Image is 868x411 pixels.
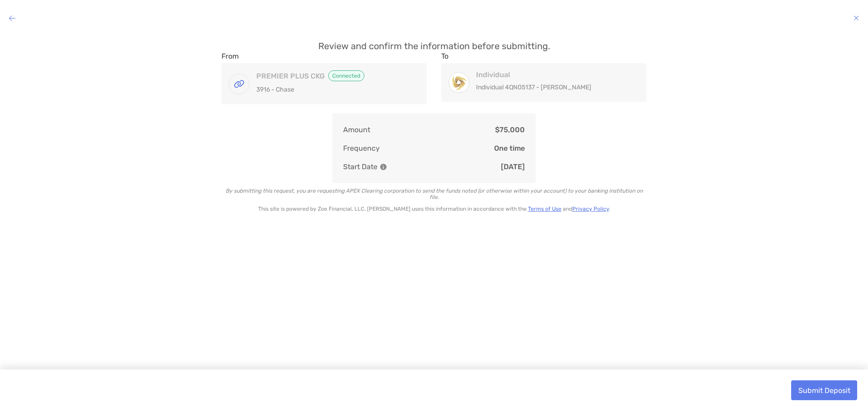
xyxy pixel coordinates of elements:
a: Privacy Policy [572,206,609,212]
p: Review and confirm the information before submitting. [222,41,646,52]
p: Frequency [343,143,380,154]
p: Amount [343,124,370,135]
h4: PREMIER PLUS CKG [256,70,410,81]
img: PREMIER PLUS CKG [229,74,249,94]
label: From [222,52,239,60]
p: Individual 4QN05137 - [PERSON_NAME] [476,82,629,93]
p: This site is powered by Zoe Financial, LLC. [PERSON_NAME] uses this information in accordance wit... [222,206,646,212]
span: Connected [328,70,364,81]
p: One time [494,143,525,154]
h4: Individual [476,70,629,79]
p: Start Date [343,161,387,172]
a: Terms of Use [528,206,561,212]
p: $75,000 [495,124,525,135]
p: 3916 - Chase [256,84,410,95]
p: [DATE] [501,161,525,172]
img: Information Icon [380,164,387,170]
p: By submitting this request, you are requesting APEX Clearing corporation to send the funds noted ... [222,188,646,200]
label: To [441,52,448,60]
img: Individual [449,73,469,92]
